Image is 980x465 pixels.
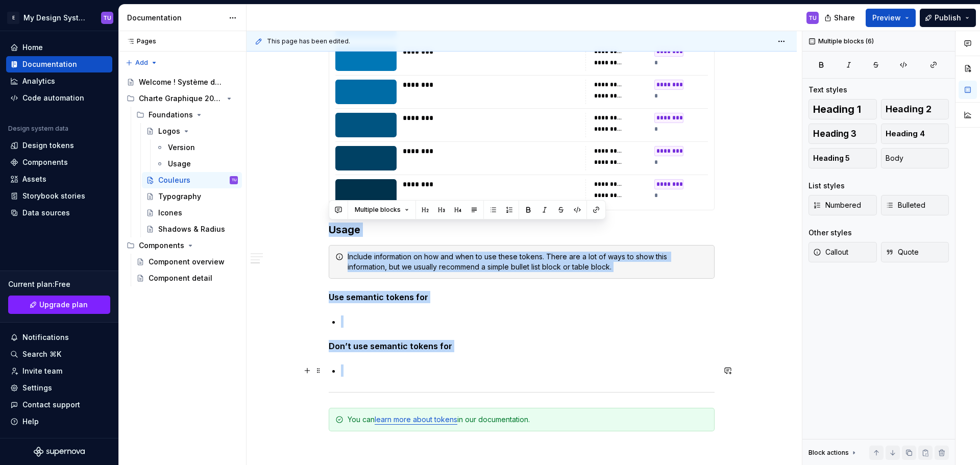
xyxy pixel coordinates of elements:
[881,195,949,215] button: Bulleted
[808,195,877,215] button: Numbered
[127,13,224,23] div: Documentation
[168,142,195,153] div: Version
[149,110,193,120] div: Foundations
[348,252,708,272] div: Include information on how and when to use these tokens. There are a lot of ways to show this inf...
[6,329,112,346] button: Notifications
[886,247,919,257] span: Quote
[158,126,180,136] div: Logos
[22,76,55,86] div: Analytics
[142,188,242,205] a: Typography
[22,93,84,103] div: Code automation
[267,37,350,45] span: This page has been edited.
[6,380,112,396] a: Settings
[158,175,190,185] div: Couleurs
[22,383,52,393] div: Settings
[232,175,236,185] div: TU
[142,205,242,221] a: Icones
[6,137,112,154] a: Design tokens
[7,12,19,24] div: E
[22,174,46,184] div: Assets
[329,223,715,237] h3: Usage
[6,90,112,106] a: Code automation
[122,74,242,286] div: Page tree
[139,240,184,251] div: Components
[872,13,901,23] span: Preview
[329,292,428,302] strong: Use semantic tokens for
[886,104,932,114] span: Heading 2
[158,191,201,202] div: Typography
[132,107,242,123] div: Foundations
[808,14,817,22] div: TU
[8,125,68,133] div: Design system data
[6,73,112,89] a: Analytics
[329,341,452,351] strong: Don’t use semantic tokens for
[6,154,112,170] a: Components
[808,85,847,95] div: Text styles
[8,296,110,314] a: Upgrade plan
[152,156,242,172] a: Usage
[22,417,39,427] div: Help
[139,93,223,104] div: Charte Graphique 2024
[22,59,77,69] div: Documentation
[149,257,225,267] div: Component overview
[22,366,62,376] div: Invite team
[22,349,61,359] div: Search ⌘K
[881,124,949,144] button: Heading 4
[834,13,855,23] span: Share
[135,59,148,67] span: Add
[22,140,74,151] div: Design tokens
[122,37,156,45] div: Pages
[866,9,916,27] button: Preview
[6,56,112,72] a: Documentation
[808,124,877,144] button: Heading 3
[158,208,182,218] div: Icones
[6,171,112,187] a: Assets
[808,148,877,168] button: Heading 5
[886,129,925,139] span: Heading 4
[881,99,949,119] button: Heading 2
[122,237,242,254] div: Components
[6,39,112,56] a: Home
[22,208,70,218] div: Data sources
[132,254,242,270] a: Component overview
[813,200,861,210] span: Numbered
[808,449,849,457] div: Block actions
[142,123,242,139] a: Logos
[813,129,856,139] span: Heading 3
[22,157,68,167] div: Components
[920,9,976,27] button: Publish
[6,397,112,413] button: Contact support
[813,153,850,163] span: Heading 5
[808,228,852,238] div: Other styles
[158,224,225,234] div: Shadows & Radius
[881,242,949,262] button: Quote
[348,414,708,425] div: You can in our documentation.
[103,14,111,22] div: TU
[881,148,949,168] button: Body
[813,247,848,257] span: Callout
[139,77,223,87] div: Welcome ! Système de conception - Empruntis
[132,270,242,286] a: Component detail
[39,300,88,310] span: Upgrade plan
[808,99,877,119] button: Heading 1
[23,13,89,23] div: My Design System
[6,346,112,362] button: Search ⌘K
[142,221,242,237] a: Shadows & Radius
[8,279,110,289] div: Current plan : Free
[22,332,69,342] div: Notifications
[6,205,112,221] a: Data sources
[34,447,85,457] svg: Supernova Logo
[2,7,116,29] button: EMy Design SystemTU
[808,446,858,460] div: Block actions
[152,139,242,156] a: Version
[122,56,161,70] button: Add
[149,273,212,283] div: Component detail
[168,159,191,169] div: Usage
[22,42,43,53] div: Home
[808,181,845,191] div: List styles
[886,200,925,210] span: Bulleted
[886,153,903,163] span: Body
[808,242,877,262] button: Callout
[6,188,112,204] a: Storybook stories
